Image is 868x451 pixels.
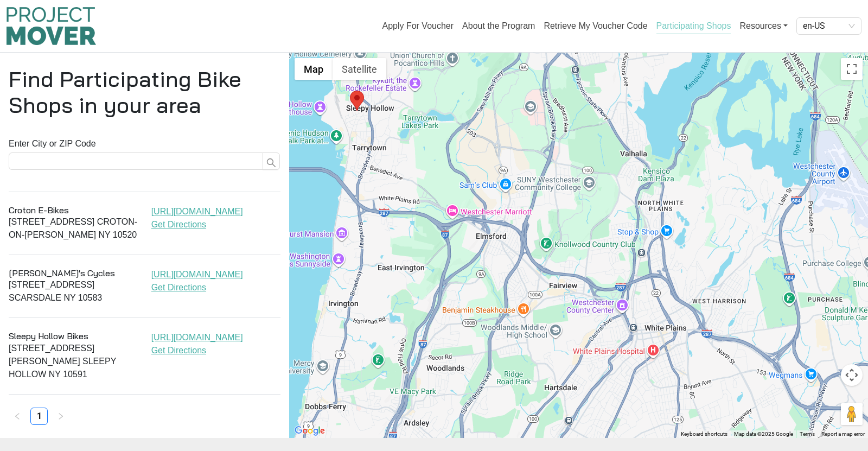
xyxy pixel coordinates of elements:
button: left [9,408,26,425]
a: Get Directions [151,283,206,292]
span: en-US [803,18,855,34]
h6: Sleepy Hollow Bikes [9,331,138,341]
a: Get Directions [151,346,206,355]
a: Resources [739,15,788,37]
li: 1 [30,408,48,425]
span: right [57,412,65,420]
button: Toggle fullscreen view [841,58,863,80]
a: Get Directions [151,220,206,229]
span: Map data ©2025 Google [734,431,793,437]
a: [URL][DOMAIN_NAME] [151,207,243,216]
a: 1 [31,408,47,424]
button: Drag Pegman onto the map to open Street View [841,403,863,425]
span: left [14,412,21,420]
button: Keyboard shortcuts [681,430,727,438]
a: Open this area in Google Maps (opens a new window) [292,424,328,438]
a: Retrieve My Voucher Code [544,21,647,30]
a: Apply For Voucher [382,21,454,30]
p: Enter City or ZIP Code [9,137,280,150]
a: [URL][DOMAIN_NAME] [151,270,243,279]
button: Show satellite imagery [333,58,386,80]
p: [STREET_ADDRESS] Scarsdale NY 10583 [9,278,138,304]
li: Next Page [52,408,69,425]
p: [STREET_ADDRESS] Croton-On-[PERSON_NAME] NY 10520 [9,215,138,242]
button: right [52,408,69,425]
li: Previous Page [9,408,26,425]
h6: [PERSON_NAME]'s Cycles [9,268,138,278]
img: Google [292,424,328,438]
a: About the Program [462,21,535,30]
h6: Croton E-Bikes [9,205,138,215]
img: Program logo [7,7,96,45]
span: search [266,158,276,168]
button: Map camera controls [841,364,863,386]
button: search [263,153,280,170]
button: Show street map [295,58,333,80]
a: Participating Shops [656,21,731,34]
a: Report a map error [821,431,865,437]
h1: Find Participating Bike Shops in your area [9,66,280,118]
p: [STREET_ADDRESS][PERSON_NAME] Sleepy Hollow NY 10591 [9,342,138,381]
a: Terms (opens in new tab) [800,431,815,437]
a: [URL][DOMAIN_NAME] [151,333,243,342]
